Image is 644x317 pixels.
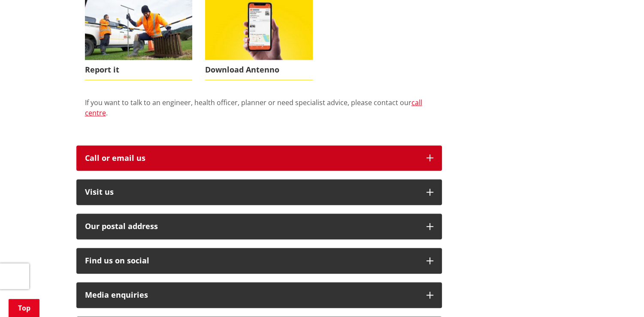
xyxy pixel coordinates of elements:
span: Report it [85,60,193,80]
div: Media enquiries [85,291,418,299]
button: Visit us [76,179,442,205]
button: Call or email us [76,145,442,171]
div: Find us on social [85,257,418,265]
div: If you want to talk to an engineer, health officer, planner or need specialist advice, please con... [85,97,433,128]
h2: Our postal address [85,222,418,231]
button: Media enquiries [76,282,442,308]
button: Our postal address [76,214,442,239]
div: Call or email us [85,154,418,163]
button: Find us on social [76,248,442,274]
span: Download Antenno [205,60,313,80]
p: Visit us [85,188,418,196]
a: Top [9,299,39,317]
iframe: Messenger Launcher [605,281,635,312]
a: call centre [85,98,422,118]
